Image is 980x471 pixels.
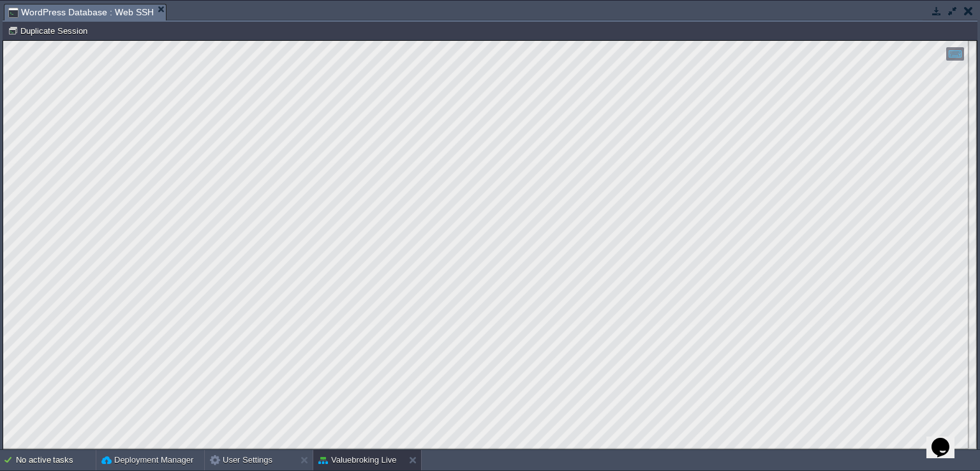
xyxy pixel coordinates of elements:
iframe: chat widget [926,420,967,458]
button: User Settings [210,454,272,467]
span: WordPress Database : Web SSH [8,4,154,20]
div: No active tasks [16,450,96,470]
button: Duplicate Session [8,25,91,36]
button: Deployment Manager [101,454,193,467]
button: Valuebroking Live [318,454,396,467]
